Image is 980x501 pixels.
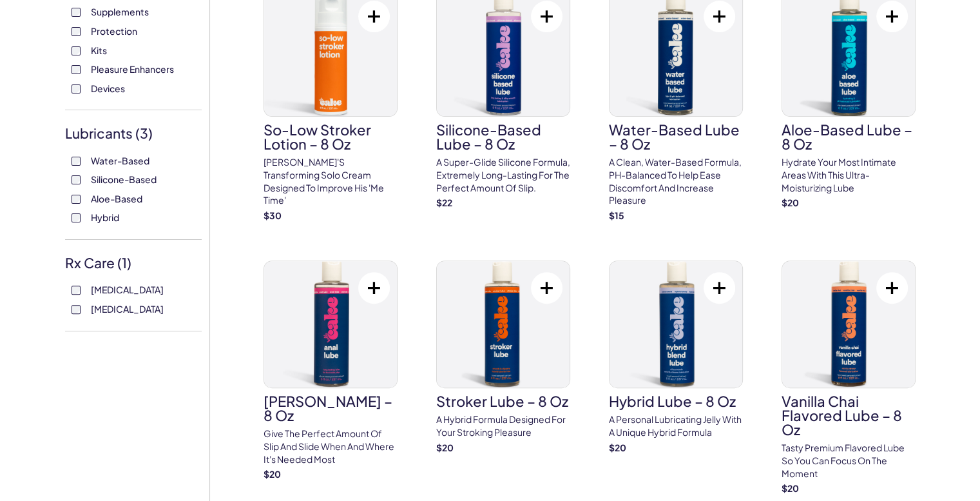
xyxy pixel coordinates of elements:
[91,152,149,169] span: Water-Based
[609,442,626,453] strong: $ 20
[91,300,164,317] span: [MEDICAL_DATA]
[782,260,916,495] a: Vanilla Chai Flavored Lube – 8 ozVanilla Chai Flavored Lube – 8 ozTasty premium flavored lube so ...
[264,123,398,151] h3: So-Low Stroker Lotion – 8 oz
[91,190,142,207] span: Aloe-Based
[782,482,799,494] strong: $ 20
[91,61,174,77] span: Pleasure Enhancers
[72,84,81,93] input: Devices
[609,123,743,151] h3: Water-Based Lube – 8 oz
[782,197,799,208] strong: $ 20
[264,468,281,480] strong: $ 20
[436,413,570,438] p: A hybrid formula designed for your stroking pleasure
[72,175,81,184] input: Silicone-Based
[72,286,81,295] input: [MEDICAL_DATA]
[436,156,570,194] p: A super-glide silicone formula, extremely long-lasting for the perfect amount of slip.
[72,213,81,222] input: Hybrid
[72,157,81,166] input: Water-Based
[436,197,452,208] strong: $ 22
[72,46,81,55] input: Kits
[436,123,570,151] h3: Silicone-Based Lube – 8 oz
[264,261,397,388] img: Anal Lube – 8 oz
[91,281,164,298] span: [MEDICAL_DATA]
[264,156,398,206] p: [PERSON_NAME]'s transforming solo cream designed to improve his 'me time'
[437,261,570,388] img: Stroker Lube – 8 oz
[72,305,81,314] input: [MEDICAL_DATA]
[609,260,743,454] a: Hybrid Lube – 8 ozHybrid Lube – 8 ozA personal lubricating jelly with a unique hybrid formula$20
[436,394,570,408] h3: Stroker Lube – 8 oz
[782,156,916,194] p: Hydrate your most intimate areas with this ultra-moisturizing lube
[72,65,81,74] input: Pleasure Enhancers
[782,261,915,388] img: Vanilla Chai Flavored Lube – 8 oz
[72,27,81,36] input: Protection
[609,394,743,408] h3: Hybrid Lube – 8 oz
[91,171,157,188] span: Silicone-Based
[91,3,149,20] span: Supplements
[264,260,398,480] a: Anal Lube – 8 oz[PERSON_NAME] – 8 ozGive the perfect amount of slip and slide when and where it's...
[72,195,81,204] input: Aloe-Based
[782,123,916,151] h3: Aloe-Based Lube – 8 oz
[72,8,81,17] input: Supplements
[264,394,398,422] h3: [PERSON_NAME] – 8 oz
[782,394,916,437] h3: Vanilla Chai Flavored Lube – 8 oz
[610,261,742,388] img: Hybrid Lube – 8 oz
[609,413,743,438] p: A personal lubricating jelly with a unique hybrid formula
[91,42,107,59] span: Kits
[91,209,119,226] span: Hybrid
[264,427,398,466] p: Give the perfect amount of slip and slide when and where it's needed most
[91,80,125,97] span: Devices
[264,210,282,221] strong: $ 30
[436,442,454,453] strong: $ 20
[91,23,137,39] span: Protection
[609,210,624,221] strong: $ 15
[436,260,570,454] a: Stroker Lube – 8 ozStroker Lube – 8 ozA hybrid formula designed for your stroking pleasure$20
[782,442,916,480] p: Tasty premium flavored lube so you can focus on the moment
[609,156,743,206] p: A clean, water-based formula, pH-balanced to help ease discomfort and increase pleasure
